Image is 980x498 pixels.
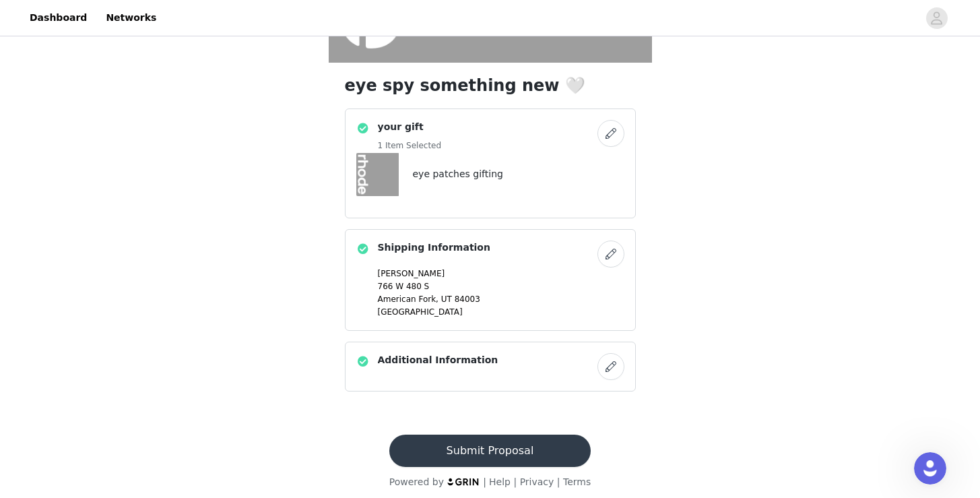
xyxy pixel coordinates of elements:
[378,120,442,134] h4: your gift
[413,167,503,181] h4: eye patches gifting
[378,306,624,318] p: [GEOGRAPHIC_DATA]
[389,476,444,487] span: Powered by
[930,7,943,29] div: avatar
[441,294,452,304] span: UT
[345,229,636,331] div: Shipping Information
[345,342,636,392] div: Additional Information
[447,477,480,486] img: logo
[378,294,438,304] span: American Fork,
[520,476,554,487] a: Privacy
[489,476,511,487] a: Help
[389,435,591,467] button: Submit Proposal
[378,139,442,152] h5: 1 Item Selected
[378,241,490,255] h4: Shipping Information
[563,476,591,487] a: Terms
[513,476,517,487] span: |
[378,353,498,367] h4: Additional Information
[98,3,164,33] a: Networks
[378,268,624,280] p: [PERSON_NAME]
[483,476,486,487] span: |
[914,452,946,485] iframe: Intercom live chat
[557,476,560,487] span: |
[345,73,636,98] h1: eye spy something new 🤍
[22,3,95,33] a: Dashboard
[378,280,624,292] p: 766 W 480 S
[356,153,399,196] img: eye patches gifting
[345,108,636,218] div: your gift
[455,294,480,304] span: 84003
